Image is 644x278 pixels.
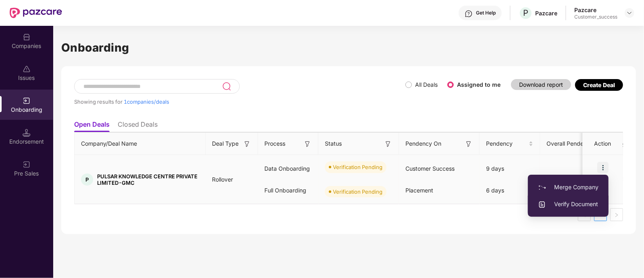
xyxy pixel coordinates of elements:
[540,133,609,155] th: Overall Pendency
[23,65,31,73] img: svg+xml;base64,PHN2ZyBpZD0iSXNzdWVzX2Rpc2FibGVkIiB4bWxucz0iaHR0cDovL3d3dy53My5vcmcvMjAwMC9zdmciIH...
[415,81,438,88] label: All Deals
[61,39,636,56] h1: Onboarding
[574,6,617,14] div: Pazcare
[264,139,285,148] span: Process
[511,79,571,90] button: Download report
[583,133,623,155] th: Action
[303,140,312,148] img: svg+xml;base64,PHN2ZyB3aWR0aD0iMTYiIGhlaWdodD0iMTYiIHZpZXdCb3g9IjAgMCAxNiAxNiIgZmlsbD0ibm9uZSIgeG...
[405,165,455,172] span: Customer Success
[583,82,615,88] div: Create Deal
[480,158,540,180] div: 9 days
[333,163,382,171] div: Verification Pending
[222,82,231,91] img: svg+xml;base64,PHN2ZyB3aWR0aD0iMjQiIGhlaWdodD0iMjUiIHZpZXdCb3g9IjAgMCAyNCAyNSIgZmlsbD0ibm9uZSIgeG...
[23,161,31,169] img: svg+xml;base64,PHN2ZyB3aWR0aD0iMjAiIGhlaWdodD0iMjAiIHZpZXdCb3g9IjAgMCAyMCAyMCIgZmlsbD0ibm9uZSIgeG...
[535,9,557,17] div: Pazcare
[538,184,546,192] img: svg+xml;base64,PHN2ZyB3aWR0aD0iMjAiIGhlaWdodD0iMjAiIHZpZXdCb3g9IjAgMCAyMCAyMCIgZmlsbD0ibm9uZSIgeG...
[23,97,31,105] img: svg+xml;base64,PHN2ZyB3aWR0aD0iMjAiIGhlaWdodD0iMjAiIHZpZXdCb3g9IjAgMCAyMCAyMCIgZmlsbD0ibm9uZSIgeG...
[325,139,342,148] span: Status
[476,10,496,16] div: Get Help
[74,98,405,105] div: Showing results for
[206,176,239,183] span: Rollover
[486,139,527,148] span: Pendency
[405,187,433,194] span: Placement
[457,81,501,88] label: Assigned to me
[75,133,206,155] th: Company/Deal Name
[405,139,441,148] span: Pendency On
[23,129,31,137] img: svg+xml;base64,PHN2ZyB3aWR0aD0iMTQuNSIgaGVpZ2h0PSIxNC41IiB2aWV3Qm94PSIwIDAgMTYgMTYiIGZpbGw9Im5vbm...
[610,208,623,221] li: Next Page
[538,200,598,209] span: Verify Document
[258,158,318,180] div: Data Onboarding
[523,8,528,18] span: P
[574,14,617,20] div: Customer_success
[384,140,392,148] img: svg+xml;base64,PHN2ZyB3aWR0aD0iMTYiIGhlaWdodD0iMTYiIHZpZXdCb3g9IjAgMCAxNiAxNiIgZmlsbD0ibm9uZSIgeG...
[538,201,546,209] img: svg+xml;base64,PHN2ZyBpZD0iVXBsb2FkX0xvZ3MiIGRhdGEtbmFtZT0iVXBsb2FkIExvZ3MiIHhtbG5zPSJodHRwOi8vd3...
[81,173,93,186] div: P
[97,173,199,186] span: PULSAR KNOWLEDGE CENTRE PRIVATE LIMITED-GMC
[243,140,251,148] img: svg+xml;base64,PHN2ZyB3aWR0aD0iMTYiIGhlaWdodD0iMTYiIHZpZXdCb3g9IjAgMCAxNiAxNiIgZmlsbD0ibm9uZSIgeG...
[258,180,318,201] div: Full Onboarding
[626,10,633,16] img: svg+xml;base64,PHN2ZyBpZD0iRHJvcGRvd24tMzJ4MzIiIHhtbG5zPSJodHRwOi8vd3d3LnczLm9yZy8yMDAwL3N2ZyIgd2...
[118,120,158,132] li: Closed Deals
[480,133,540,155] th: Pendency
[614,213,619,217] span: right
[465,140,473,148] img: svg+xml;base64,PHN2ZyB3aWR0aD0iMTYiIGhlaWdodD0iMTYiIHZpZXdCb3g9IjAgMCAxNiAxNiIgZmlsbD0ibm9uZSIgeG...
[212,139,239,148] span: Deal Type
[10,8,62,18] img: New Pazcare Logo
[23,33,31,41] img: svg+xml;base64,PHN2ZyBpZD0iQ29tcGFuaWVzIiB4bWxucz0iaHR0cDovL3d3dy53My5vcmcvMjAwMC9zdmciIHdpZHRoPS...
[610,208,623,221] button: right
[480,180,540,201] div: 6 days
[124,98,169,105] span: 1 companies/deals
[333,188,382,196] div: Verification Pending
[597,162,609,173] img: icon
[465,10,473,18] img: svg+xml;base64,PHN2ZyBpZD0iSGVscC0zMngzMiIgeG1sbnM9Imh0dHA6Ly93d3cudzMub3JnLzIwMDAvc3ZnIiB3aWR0aD...
[538,183,598,192] span: Merge Company
[74,120,110,132] li: Open Deals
